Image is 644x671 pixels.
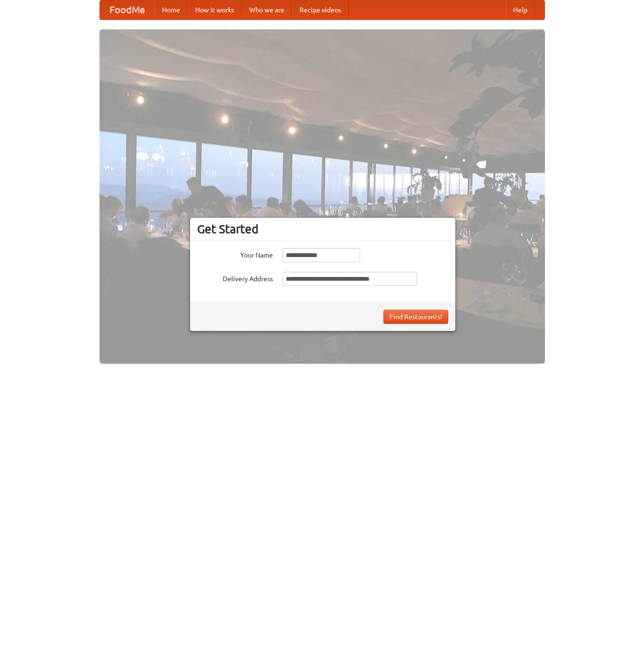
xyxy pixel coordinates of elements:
h3: Get Started [197,222,448,236]
label: Your Name [197,248,273,260]
a: How it works [188,0,242,19]
a: Who we are [242,0,292,19]
button: Find Restaurants! [383,310,448,324]
a: Recipe videos [292,0,349,19]
a: Home [154,0,188,19]
label: Delivery Address [197,272,273,284]
a: FoodMe [100,0,154,19]
a: Help [506,0,535,19]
